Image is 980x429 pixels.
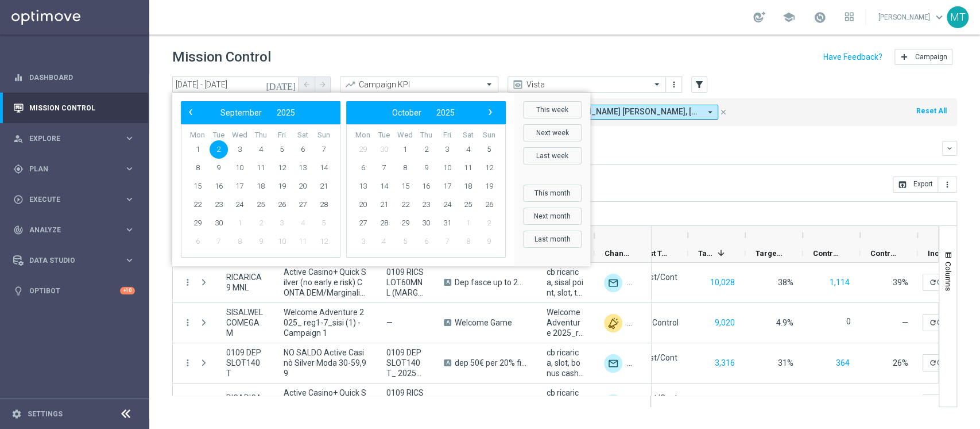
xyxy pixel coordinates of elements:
button: Reset All [915,105,948,117]
i: keyboard_arrow_right [124,224,135,235]
span: 28 [315,196,333,214]
span: 30 [375,140,393,159]
span: 6 [354,159,372,177]
span: 6 [293,140,312,159]
div: play_circle_outline Execute keyboard_arrow_right [13,195,135,204]
button: refreshCalculate [923,274,974,291]
span: 15 [188,177,207,196]
div: Test/Control [641,272,679,293]
a: Mission Control [29,93,135,123]
span: Columns [944,262,953,291]
i: lightbulb [13,286,24,296]
div: Test/Control [641,393,679,413]
button: This week [523,101,582,118]
span: Welcome Adventure 2025_ reg1-7_sisi (1) - Campaign 1 [284,307,367,338]
i: play_circle_outline [13,194,24,205]
span: 18 [251,177,270,196]
span: 3 [230,140,249,159]
button: Next week [523,124,582,141]
span: 15 [396,177,414,196]
span: 4 [251,140,270,159]
h1: Mission Control [172,49,271,66]
span: Test Type [641,249,668,258]
span: 4 [375,232,393,251]
span: 2 [417,140,435,159]
span: 21 [375,196,393,214]
img: Optimail [604,274,622,292]
span: Channel [605,249,632,258]
span: 0109 RICSLOT60MNL (MARG NEG MIN 40) 2025_09_01 [386,267,424,298]
th: weekday [271,131,292,140]
input: Have Feedback? [823,53,882,61]
div: +10 [120,287,135,294]
span: 19 [273,177,291,196]
span: 7 [210,232,228,251]
i: keyboard_arrow_down [946,144,954,152]
i: refresh [929,278,937,286]
span: Increase [928,249,947,258]
span: 26% [893,358,908,367]
span: 5 [480,140,498,159]
img: Other [627,354,645,373]
span: Targeted Customers [698,249,713,258]
span: 23 [210,196,228,214]
div: No Control [641,317,679,328]
span: 22 [396,196,414,214]
button: Calculate [923,394,974,412]
button: equalizer Dashboard [13,73,135,82]
span: 30 [210,214,228,232]
span: 16 [417,177,435,196]
label: 0 [846,316,851,327]
i: arrow_drop_down [705,107,715,117]
div: person_search Explore keyboard_arrow_right [13,134,135,143]
span: 8 [230,232,249,251]
div: Execute [13,194,124,205]
span: NO SALDO Active Casinò Silver Moda 30-59,99 [284,347,367,378]
button: October [385,105,429,120]
th: weekday [394,131,416,140]
ng-select: Campaign KPI [340,76,498,93]
img: Other [604,314,622,332]
button: more_vert [938,177,957,193]
button: Last modified by: [PERSON_NAME] [PERSON_NAME], [PERSON_NAME], [PERSON_NAME], [PERSON_NAME] arrow_... [489,105,718,120]
span: 5 [315,214,333,232]
multiple-options-button: Export to CSV [893,179,957,189]
span: Data Studio [29,257,124,264]
span: [PERSON_NAME] [PERSON_NAME], [PERSON_NAME], [PERSON_NAME], [PERSON_NAME] [557,107,700,117]
img: Optimail [604,394,622,413]
span: 16 [210,177,228,196]
div: Other [627,274,645,292]
div: Press SPACE to select this row. [173,384,652,424]
div: Dashboard [13,62,135,93]
span: 13 [293,159,312,177]
span: 10 [273,232,291,251]
i: trending_up [344,79,356,90]
i: refresh [929,319,937,327]
div: Press SPACE to select this row. [173,343,652,384]
button: track_changes Analyze keyboard_arrow_right [13,225,135,235]
span: 7 [375,159,393,177]
i: more_vert [183,277,193,288]
i: keyboard_arrow_right [124,163,135,174]
span: SISALWELCOMEGAM [226,307,264,338]
span: A [444,279,451,286]
span: 7 [438,232,456,251]
button: This month [523,185,582,202]
span: 20 [354,196,372,214]
button: more_vert [183,317,193,328]
button: 364 [835,356,851,370]
i: equalizer [13,72,24,83]
span: Active Casino+ Quick Silver (no early e risk) CONTA DEM/Marginalità NEGATIVA >40 [284,388,367,419]
span: 24 [438,196,456,214]
span: 29 [188,214,207,232]
span: 27 [354,214,372,232]
img: In-app Inbox [627,314,645,332]
button: refreshCalculate [923,354,974,371]
span: › [483,105,498,120]
span: 11 [459,159,477,177]
span: 13 [354,177,372,196]
div: Mission Control [13,104,135,113]
span: 3 [273,214,291,232]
